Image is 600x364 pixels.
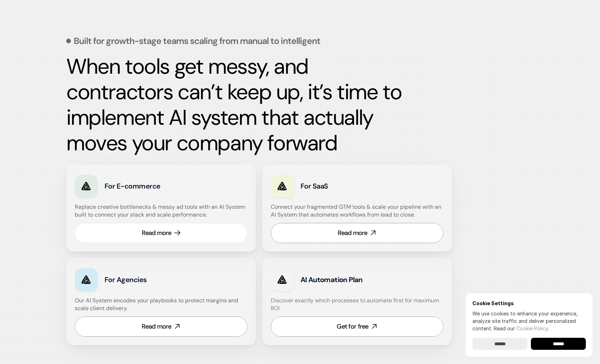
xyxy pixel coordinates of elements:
[105,275,201,285] h3: For Agencies
[271,223,443,243] a: Read more
[301,275,363,284] strong: AI Automation Plan
[271,297,443,313] h4: Discover exactly which processes to automate first for maximum ROI.
[142,322,172,331] div: Read more
[301,181,397,191] h3: For SaaS
[74,37,320,45] p: Built for growth-stage teams scaling from manual to intelligent
[271,317,443,337] a: Get for free
[75,297,247,313] h4: Our AI System encodes your playbooks to protect margins and scale client delivery.
[338,229,368,237] div: Read more
[75,317,247,337] a: Read more
[271,203,447,219] h4: Connect your fragmented GTM tools & scale your pipeline with an AI System that automates workflow...
[75,223,247,243] a: Read more
[472,300,586,306] h6: Cookie Settings
[105,181,201,191] h3: For E-commerce
[142,229,172,237] div: Read more
[516,325,548,331] a: Cookie Policy
[337,322,368,331] div: Get for free
[66,52,406,157] strong: When tools get messy, and contractors can’t keep up, it’s time to implement AI system that actual...
[472,310,586,332] p: We use cookies to enhance your experience, analyze site traffic and deliver personalized content.
[75,203,246,219] h4: Replace creative bottlenecks & messy ad tools with an AI System built to connect your stack and s...
[494,325,549,331] span: Read our .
